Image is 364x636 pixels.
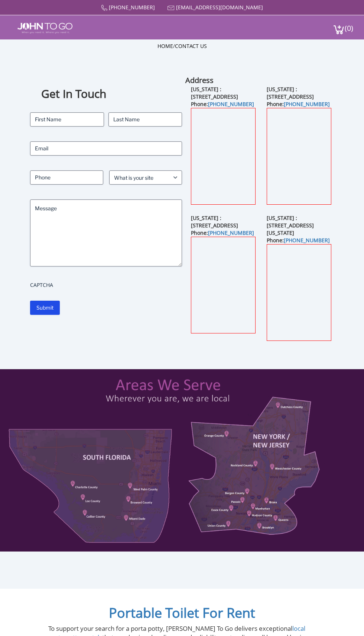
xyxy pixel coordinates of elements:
[41,86,190,102] h1: Get In Touch
[108,112,182,127] input: Last Name
[191,100,254,108] b: Phone:
[30,301,60,315] input: Submit
[267,100,330,108] b: Phone:
[344,17,353,33] span: (0)
[109,4,155,11] a: [PHONE_NUMBER]
[157,42,207,50] ul: /
[176,4,263,11] a: [EMAIL_ADDRESS][DOMAIN_NAME]
[267,237,330,244] b: Phone:
[185,75,214,85] b: Address
[175,42,207,49] a: Contact Us
[333,25,344,35] img: cart a
[30,170,103,185] input: Phone
[267,86,314,100] b: [US_STATE] : [STREET_ADDRESS]
[284,100,330,108] a: [PHONE_NUMBER]
[267,214,314,236] b: [US_STATE] : [STREET_ADDRESS][US_STATE]
[168,6,175,10] img: Mail
[30,141,182,156] input: Email
[208,229,254,236] a: [PHONE_NUMBER]
[157,42,173,49] a: Home
[191,86,238,100] b: [US_STATE] : [STREET_ADDRESS]
[17,23,72,33] img: JOHN to go
[30,112,104,127] input: First Name
[191,214,238,229] b: [US_STATE] : [STREET_ADDRESS]
[284,237,330,244] a: [PHONE_NUMBER]
[109,604,255,622] a: Portable Toilet For Rent
[101,5,107,11] img: Call
[208,100,254,108] a: [PHONE_NUMBER]
[191,229,254,236] b: Phone:
[30,281,182,289] label: CAPTCHA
